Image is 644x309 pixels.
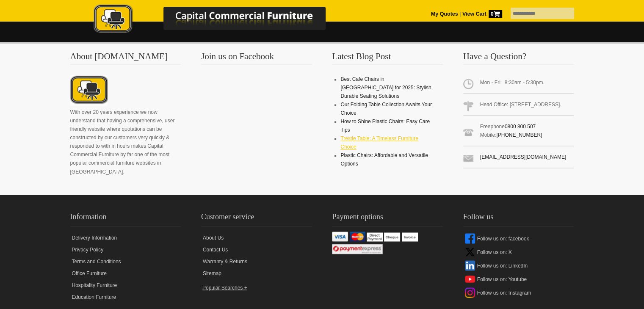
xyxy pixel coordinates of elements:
[70,210,181,226] h2: Information
[340,76,433,99] a: Best Cafe Chairs in [GEOGRAPHIC_DATA] for 2025: Stylish, Durable Seating Solutions
[70,255,181,267] a: Terms and Conditions
[384,232,400,241] img: Cheque
[201,243,312,255] a: Contact Us
[332,244,383,254] img: Windcave / Payment Express
[340,119,430,133] a: How to Shine Plastic Chairs: Easy Care Tips
[70,4,367,35] img: Capital Commercial Furniture Logo
[332,52,443,64] h3: Latest Blog Post
[350,232,365,241] img: Mastercard
[463,245,574,259] a: Follow us on: X
[402,232,418,241] img: Invoice
[496,132,542,138] a: [PHONE_NUMBER]
[463,97,574,116] span: Head Office: [STREET_ADDRESS].
[201,267,312,279] a: Sitemap
[201,52,312,64] h3: Join us on Facebook
[201,232,312,243] a: About Us
[201,210,312,226] h2: Customer service
[70,232,181,243] a: Delivery Information
[463,259,574,272] a: Follow us on: LinkedIn
[332,210,443,226] h2: Payment options
[70,4,367,38] a: Capital Commercial Furniture Logo
[480,154,566,160] a: [EMAIL_ADDRESS][DOMAIN_NAME]
[463,119,574,146] span: Freephone Mobile:
[463,210,574,226] h2: Follow us
[465,287,475,298] img: instagram-icon
[340,102,432,116] a: Our Folding Table Collection Awaits Your Choice
[201,75,311,168] iframe: fb:page Facebook Social Plugin
[465,274,475,284] img: youtube-icon
[465,233,475,243] img: facebook-icon
[465,260,475,270] img: linkedin-icon
[463,52,574,64] h3: Have a Question?
[332,232,348,242] img: VISA
[201,255,312,267] a: Warranty & Returns
[465,247,475,257] img: x-icon
[489,10,502,18] span: 0
[367,232,383,241] img: Direct Payment
[463,272,574,286] a: Follow us on: Youtube
[70,52,181,64] h3: About [DOMAIN_NAME]
[461,11,502,17] a: View Cart0
[431,11,458,17] a: My Quotes
[70,279,181,291] a: Hospitality Furniture
[70,291,181,303] a: Education Furniture
[463,286,574,299] a: Follow us on: Instagram
[340,135,418,150] a: Trestle Table: A Timeless Furniture Choice
[463,75,574,94] span: Mon - Fri: 8:30am - 5:30pm.
[462,11,502,17] strong: View Cart
[70,75,108,105] img: About CCFNZ Logo
[70,108,181,176] p: With over 20 years experience we now understand that having a comprehensive, user friendly websit...
[70,243,181,255] a: Privacy Policy
[505,124,536,130] a: 0800 800 507
[70,267,181,279] a: Office Furniture
[463,232,574,245] a: Follow us on: facebook
[340,152,428,167] a: Plastic Chairs: Affordable and Versatile Options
